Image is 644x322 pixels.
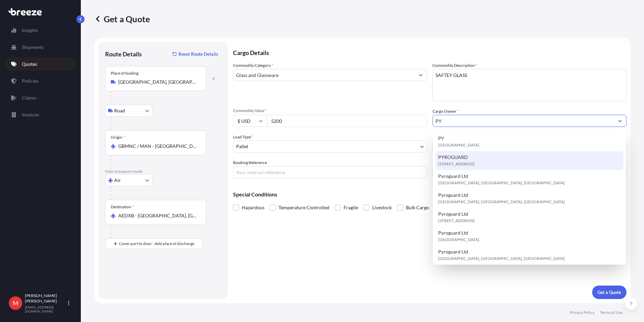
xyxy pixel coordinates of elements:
[111,71,138,76] div: Place of loading
[119,240,194,247] span: Cover port to door - Add place of discharge
[94,14,150,24] p: Get a Quote
[114,107,125,114] span: Road
[432,166,626,178] input: Enter name
[433,115,614,127] input: Full name
[438,161,475,167] span: [STREET_ADDRESS]
[118,212,198,219] input: Destination
[600,310,622,315] p: Terms of Use
[118,143,198,150] input: Origin
[25,293,67,304] p: [PERSON_NAME] [PERSON_NAME]
[242,203,264,213] span: Hazardous
[22,44,44,51] p: Shipments
[105,169,221,174] p: Main transport mode
[614,115,626,127] button: Show suggestions
[438,154,468,161] span: PYROGUARD
[233,166,427,178] input: Your internal reference
[236,143,248,150] span: Pallet
[570,310,594,315] p: Privacy Policy
[438,248,468,255] span: Pyroguard Ltd
[233,192,626,197] p: Special Conditions
[406,203,429,213] span: Bulk Cargo
[22,27,38,34] p: Insights
[105,174,152,186] button: Select transport
[438,217,475,224] span: [STREET_ADDRESS]
[233,134,253,140] span: Load Type
[233,62,273,69] label: Commodity Category
[22,61,37,68] p: Quotes
[114,177,121,184] span: Air
[432,134,626,139] span: Freight Cost
[415,69,427,81] button: Show suggestions
[22,111,39,118] p: Invoices
[598,289,621,296] p: Get a Quote
[432,108,459,115] label: Cargo Owner
[438,180,565,186] span: [GEOGRAPHIC_DATA], [GEOGRAPHIC_DATA], [GEOGRAPHIC_DATA]
[438,236,479,243] span: [GEOGRAPHIC_DATA]
[344,203,358,213] span: Fragile
[438,255,565,262] span: [GEOGRAPHIC_DATA], [GEOGRAPHIC_DATA], [GEOGRAPHIC_DATA]
[13,300,19,306] span: M
[438,211,468,217] span: Pyroguard Ltd
[233,159,267,166] label: Booking Reference
[22,95,36,101] p: Claims
[436,132,623,302] div: Suggestions
[105,105,152,117] button: Select transport
[372,203,392,213] span: Livestock
[432,159,458,166] label: Flight Number
[438,173,468,180] span: Pyroguard Ltd
[438,192,468,198] span: Pyroguard Ltd
[25,305,67,313] p: [EMAIL_ADDRESS][DOMAIN_NAME]
[233,42,626,62] p: Cargo Details
[111,204,134,210] div: Destination
[279,203,329,213] span: Temperature Controlled
[438,142,479,149] span: [GEOGRAPHIC_DATA]
[438,135,444,142] span: PY
[432,62,477,69] label: Commodity Description
[267,115,427,127] input: Type amount
[438,230,468,236] span: Pyroguard Ltd
[111,135,125,140] div: Origin
[233,108,427,113] span: Commodity Value
[438,198,565,205] span: [GEOGRAPHIC_DATA], [GEOGRAPHIC_DATA], [GEOGRAPHIC_DATA]
[22,78,38,84] p: Policies
[179,51,218,57] p: Reset Route Details
[105,50,142,58] p: Route Details
[118,79,198,85] input: Place of loading
[233,69,415,81] input: Select a commodity type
